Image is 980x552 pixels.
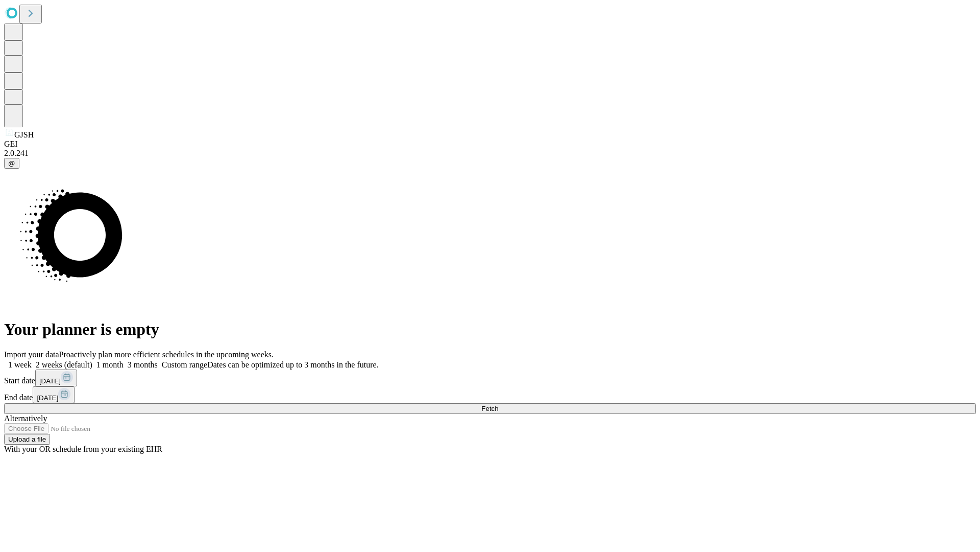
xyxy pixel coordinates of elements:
span: With your OR schedule from your existing EHR [4,445,162,453]
span: Alternatively [4,414,47,423]
span: @ [8,159,15,167]
span: [DATE] [37,394,58,402]
span: Custom range [162,360,207,369]
span: 2 weeks (default) [36,360,92,369]
button: Fetch [4,403,976,414]
span: 1 month [96,360,124,369]
span: [DATE] [39,377,61,385]
div: End date [4,386,976,403]
span: Fetch [481,405,498,412]
button: [DATE] [33,386,75,403]
span: Dates can be optimized up to 3 months in the future. [207,360,378,369]
span: Proactively plan more efficient schedules in the upcoming weeks. [59,350,274,359]
div: GEI [4,140,976,149]
span: GJSH [14,130,34,139]
button: @ [4,158,19,169]
h1: Your planner is empty [4,320,976,339]
span: Import your data [4,350,59,359]
div: 2.0.241 [4,149,976,158]
button: Upload a file [4,434,50,445]
span: 3 months [128,360,158,369]
button: [DATE] [35,370,77,386]
span: 1 week [8,360,32,369]
div: Start date [4,370,976,386]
